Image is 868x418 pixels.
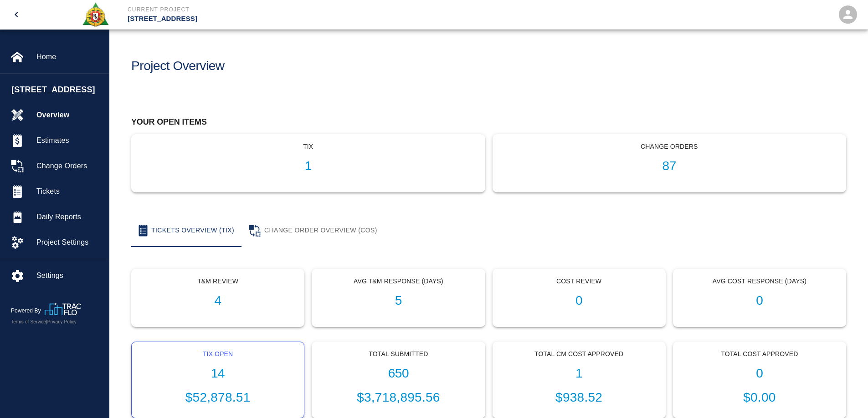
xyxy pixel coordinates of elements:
span: Tickets [36,186,102,197]
h1: 5 [319,293,477,308]
h1: 87 [500,159,839,174]
p: Powered By [11,307,45,315]
p: Total Cost Approved [681,349,838,359]
p: Total CM Cost Approved [500,349,658,359]
h2: Your open items [131,117,846,127]
p: [STREET_ADDRESS] [128,14,483,24]
p: tix [139,142,478,151]
a: Terms of Service [11,319,46,324]
h1: 14 [139,366,297,381]
h1: Project Overview [131,59,225,74]
h1: 0 [681,366,838,381]
h1: 0 [500,293,658,308]
p: $3,718,895.56 [319,388,477,407]
img: TracFlo [45,303,81,315]
h1: 4 [139,293,297,308]
p: T&M Review [139,277,297,286]
p: $938.52 [500,388,658,407]
p: $0.00 [681,388,838,407]
span: Home [36,51,102,62]
span: Daily Reports [36,212,102,222]
span: Change Orders [36,161,102,171]
button: Change Order Overview (COS) [241,214,385,247]
span: Settings [36,270,102,281]
p: Change Orders [500,142,839,151]
span: Overview [36,110,102,121]
span: | [46,319,47,324]
span: Estimates [36,135,102,146]
p: Current Project [128,5,483,14]
img: Roger & Sons Concrete [82,2,109,27]
button: open drawer [5,4,27,25]
a: Privacy Policy [47,319,77,324]
h1: 1 [139,159,478,174]
iframe: Chat Widget [822,374,868,418]
p: Avg Cost Response (Days) [681,277,838,286]
h1: 650 [319,366,477,381]
p: Cost Review [500,277,658,286]
p: Avg T&M Response (Days) [319,277,477,286]
h1: 0 [681,293,838,308]
h1: 1 [500,366,658,381]
p: $52,878.51 [139,388,297,407]
p: Total Submitted [319,349,477,359]
button: Tickets Overview (TIX) [131,214,241,247]
span: [STREET_ADDRESS] [11,84,104,96]
span: Project Settings [36,237,102,248]
p: Tix Open [139,349,297,359]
